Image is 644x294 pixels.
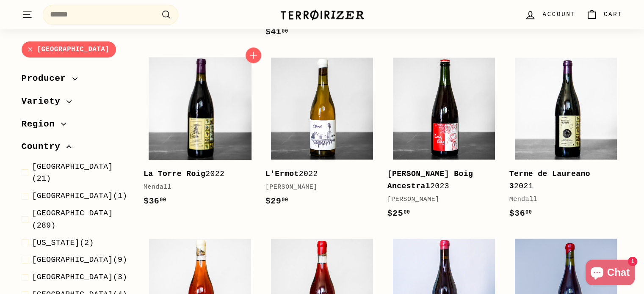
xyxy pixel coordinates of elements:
[22,140,67,154] span: Country
[32,207,130,232] span: (289)
[22,70,130,93] button: Producer
[32,272,127,284] span: (3)
[32,254,127,267] span: (9)
[387,195,492,205] div: [PERSON_NAME]
[22,115,130,138] button: Region
[583,260,637,287] inbox-online-store-chat: Shopify online store chat
[32,256,113,264] span: [GEOGRAPHIC_DATA]
[525,209,532,215] sup: 00
[32,190,127,203] span: (1)
[509,170,590,190] b: Terme de Laureano 3
[144,168,249,180] div: 2022
[542,10,575,19] span: Account
[160,197,166,203] sup: 00
[32,239,80,247] span: [US_STATE]
[32,209,113,217] span: [GEOGRAPHIC_DATA]
[32,237,94,249] span: (2)
[32,273,113,282] span: [GEOGRAPHIC_DATA]
[509,195,614,205] div: Mendall
[22,138,130,161] button: Country
[520,2,580,27] a: Account
[144,170,205,178] b: La Torre Roig
[22,41,116,58] a: [GEOGRAPHIC_DATA]
[144,196,166,206] span: $36
[282,28,288,34] sup: 00
[404,209,410,215] sup: 00
[265,27,288,37] span: $41
[22,94,67,109] span: Variety
[604,10,623,19] span: Cart
[387,209,410,218] span: $25
[387,168,492,192] div: 2023
[144,182,249,192] div: Mendall
[265,52,379,216] a: L'Ermot2022[PERSON_NAME]
[265,168,370,180] div: 2022
[387,52,501,228] a: [PERSON_NAME] Boig Ancestral2023[PERSON_NAME]
[22,117,61,132] span: Region
[581,2,628,27] a: Cart
[144,52,257,216] a: La Torre Roig2022Mendall
[265,196,288,206] span: $29
[509,168,614,192] div: 2021
[22,92,130,115] button: Variety
[509,52,623,228] a: Terme de Laureano 32021Mendall
[265,170,299,178] b: L'Ermot
[387,170,473,190] b: [PERSON_NAME] Boig Ancestral
[32,162,113,171] span: [GEOGRAPHIC_DATA]
[282,197,288,203] sup: 00
[509,209,532,218] span: $36
[32,161,130,185] span: (21)
[32,192,113,201] span: [GEOGRAPHIC_DATA]
[265,182,370,192] div: [PERSON_NAME]
[22,72,72,86] span: Producer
